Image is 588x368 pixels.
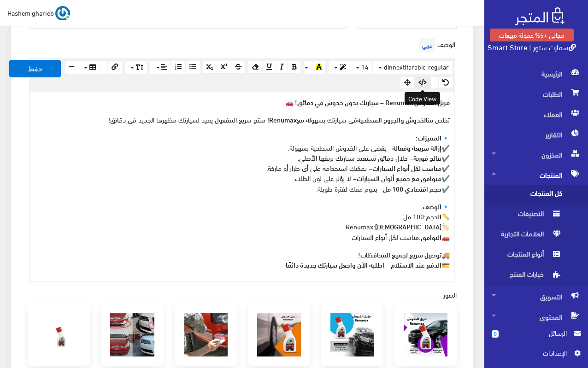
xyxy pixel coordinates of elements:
span: التصنيفات [492,205,562,226]
strong: الدفع عند الاستلام – اطلبه الآن واجعل سيارتك جديدة دائمًا [286,259,441,269]
strong: مزيل الخدوش Renumax – سيارتك بدون خدوش في دقائق! 🚗 [285,97,450,107]
strong: المميزات: [416,132,441,142]
img: . [515,7,564,25]
strong: الخدوش والجروح السطحية [357,114,428,124]
span: التسويق [492,286,581,307]
a: سمارت ستور | Smart Store [488,40,576,53]
p: 🚚 💳 [35,249,450,269]
img: 53ae7fc2-b919-4f92-b437-7f282529a56c.jpg [37,313,81,356]
a: الطلبات [484,84,588,104]
button: dinnextltarabic-regular [372,60,453,74]
a: التصنيفات [484,205,588,226]
img: ... [55,6,70,21]
strong: حجم اقتصادي 100 مل [383,183,441,193]
span: التقارير [492,124,581,145]
img: 76fb52cf-0b77-45dd-93f7-bdd538e34400.jpg [404,313,447,356]
strong: الوصف: [421,201,441,211]
img: a90d0e2e-a57d-45c2-9f3e-74953a227b0c.jpg [330,313,374,356]
a: المنتجات [484,165,588,185]
span: الرئيسية [492,64,581,84]
a: التقارير [484,124,588,145]
span: Hashem gharieb [7,7,54,18]
a: 0 الرسائل [492,328,581,348]
a: الرئيسية [484,64,588,84]
span: المحتوى [492,307,581,327]
span: 14 [361,61,369,72]
span: الرسائل [506,328,567,338]
strong: مناسب لكل أنواع السيارات [372,163,441,173]
span: خيارات المنتج [492,266,562,286]
span: العملاء [492,104,581,124]
a: أنواع المنتجات [484,246,588,266]
a: مجاني +5% عمولة مبيعات [490,29,574,41]
span: الطلبات [492,84,581,104]
label: الوصف [417,36,455,54]
img: 7318655d-166f-401b-ae8f-58e988580f0d.jpg [184,313,228,356]
p: تخلص من في سيارتك بسهولة مع ! منتج سريع المفعول يعيد لسيارتك مظهرها الجديد في دقائق! [35,114,450,124]
span: العلامات التجارية [492,226,562,246]
img: 2748465d-fe4b-4ab8-a4e1-f5aed347d22e.jpg [257,313,301,356]
strong: نتائج فورية [413,152,441,163]
button: حفظ [9,60,61,77]
span: المنتجات [492,165,581,185]
button: 14 [350,60,373,74]
a: كل المنتجات [484,185,588,205]
strong: [DEMOGRAPHIC_DATA]: [373,221,441,231]
strong: توصيل سريع لجميع المحافظات! [358,249,441,259]
p: 🔹 ✔️ – يقضي على الخدوش السطحية بسهولة. ✔️ – خلال دقائق تستعيد سيارتك بريقها الأصلي. ✔️ – يمكنك اس... [35,132,450,193]
strong: Renumax [269,114,297,124]
a: العلامات التجارية [484,226,588,246]
span: أنواع المنتجات [492,246,562,266]
img: 4788a538-ade3-4d53-92b2-6dc339c3b927.jpg [110,313,154,356]
p: 🔹 📏 100 مل 🏷️ Renumax 🚗 مناسب لكل أنواع السيارات [35,201,450,242]
a: المخزون [484,145,588,165]
span: المخزون [492,145,581,165]
strong: الحجم: [424,211,441,221]
strong: متوافق مع جميع ألوان السيارات [357,173,441,183]
span: كل المنتجات [492,185,562,205]
span: 0 [492,330,499,338]
span: عربي [419,38,435,52]
a: اﻹعدادات [492,348,581,362]
strong: إزالة سريعة وفعالة [392,142,441,152]
label: الصور [443,290,457,300]
a: خيارات المنتج [484,266,588,286]
a: المحتوى [484,307,588,327]
a: ... Hashem gharieb [7,6,70,20]
span: dinnextltarabic-regular [384,61,449,72]
span: اﻹعدادات [499,348,566,358]
a: العملاء [484,104,588,124]
strong: التوافق: [419,232,441,242]
div: Code View [405,92,440,105]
